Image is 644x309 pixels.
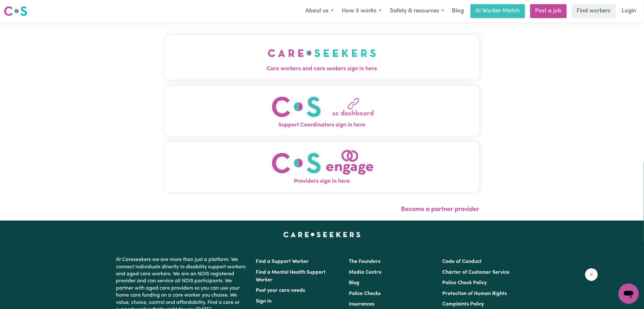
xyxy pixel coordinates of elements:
[283,232,361,237] a: Careseekers home page
[442,302,484,307] a: Complaints Policy
[530,4,567,18] a: Post a job
[442,259,482,264] a: Code of Conduct
[448,4,468,18] a: Blog
[4,4,27,18] a: Careseekers logo
[301,4,338,18] button: About us
[165,177,479,186] span: Providers sign in here
[256,270,326,283] a: Find a Mental Health Support Worker
[165,142,479,192] button: Providers sign in here
[4,5,27,17] img: Careseekers logo
[256,259,309,264] a: Find a Support Worker
[338,4,386,18] button: How it works
[165,65,479,73] span: Care workers and care seekers sign in here
[572,4,616,18] a: Find workers
[4,4,38,10] span: Need any help?
[256,288,305,293] a: Post your care needs
[349,259,381,264] a: The Founders
[442,280,487,285] a: Police Check Policy
[349,270,382,275] a: Media Centre
[619,284,639,304] iframe: Button to launch messaging window
[349,280,360,285] a: Blog
[349,291,381,296] a: Police Checks
[471,4,525,18] a: AI Worker Match
[618,4,640,18] a: Login
[585,268,598,281] iframe: Close message
[165,35,479,79] button: Care workers and care seekers sign in here
[386,4,448,18] button: Safety & resources
[442,291,507,296] a: Protection of Human Rights
[349,302,375,307] a: Insurances
[442,270,510,275] a: Charter of Customer Service
[401,206,479,213] a: Become a partner provider
[256,299,272,304] a: Sign In
[165,86,479,136] button: Support Coordinators sign in here
[165,121,479,129] span: Support Coordinators sign in here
